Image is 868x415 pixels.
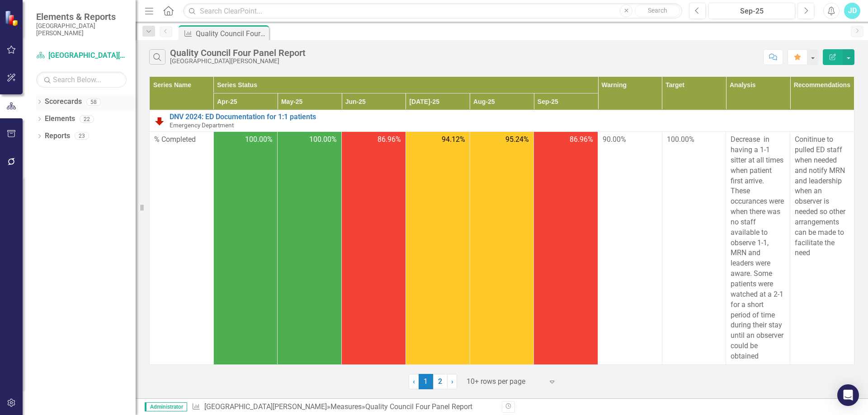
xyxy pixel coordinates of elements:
[150,364,854,386] td: Double-Click to Edit Right Click for Context Menu
[154,135,209,145] span: % Completed
[309,135,337,145] span: 100.00%
[45,114,75,124] a: Elements
[731,135,785,362] p: Decrease in having a 1-1 sitter at all times when patient first arrive. These occurances were whe...
[844,3,860,19] button: JD
[170,113,849,121] a: DNV 2024: ED Documentation for 1:1 patients
[603,135,626,144] span: 90.00%
[795,135,849,258] p: Conitinue to pulled ED staff when needed and notify MRN and leadership when an observer is needed...
[170,58,306,65] div: [GEOGRAPHIC_DATA][PERSON_NAME]
[45,131,70,141] a: Reports
[150,110,854,132] td: Double-Click to Edit Right Click for Context Menu
[154,116,165,126] img: Below Plan
[837,384,859,406] div: Open Intercom Messenger
[419,374,433,389] span: 1
[36,51,127,61] a: [GEOGRAPHIC_DATA][PERSON_NAME]
[183,3,682,19] input: Search ClearPoint...
[667,135,694,144] span: 100.00%
[145,402,187,411] span: Administrator
[192,402,495,412] div: » »
[36,22,127,37] small: [GEOGRAPHIC_DATA][PERSON_NAME]
[635,5,680,17] button: Search
[365,402,472,411] div: Quality Council Four Panel Report
[196,28,267,39] div: Quality Council Four Panel Report
[726,132,790,365] td: Double-Click to Edit
[36,72,127,88] input: Search Below...
[36,11,127,22] span: Elements & Reports
[413,377,415,386] span: ‹
[204,402,327,411] a: [GEOGRAPHIC_DATA][PERSON_NAME]
[433,374,448,389] a: 2
[712,6,792,17] div: Sep-25
[45,97,82,107] a: Scorecards
[75,132,89,140] div: 23
[377,135,401,145] span: 86.96%
[80,115,94,123] div: 22
[245,135,273,145] span: 100.00%
[708,3,795,19] button: Sep-25
[170,121,234,129] span: Emergency Department
[648,7,667,14] span: Search
[86,98,101,106] div: 58
[451,377,453,386] span: ›
[790,132,854,365] td: Double-Click to Edit
[330,402,362,411] a: Measures
[570,135,593,145] span: 86.96%
[442,135,465,145] span: 94.12%
[5,10,21,26] img: ClearPoint Strategy
[170,48,306,58] div: Quality Council Four Panel Report
[505,135,529,145] span: 95.24%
